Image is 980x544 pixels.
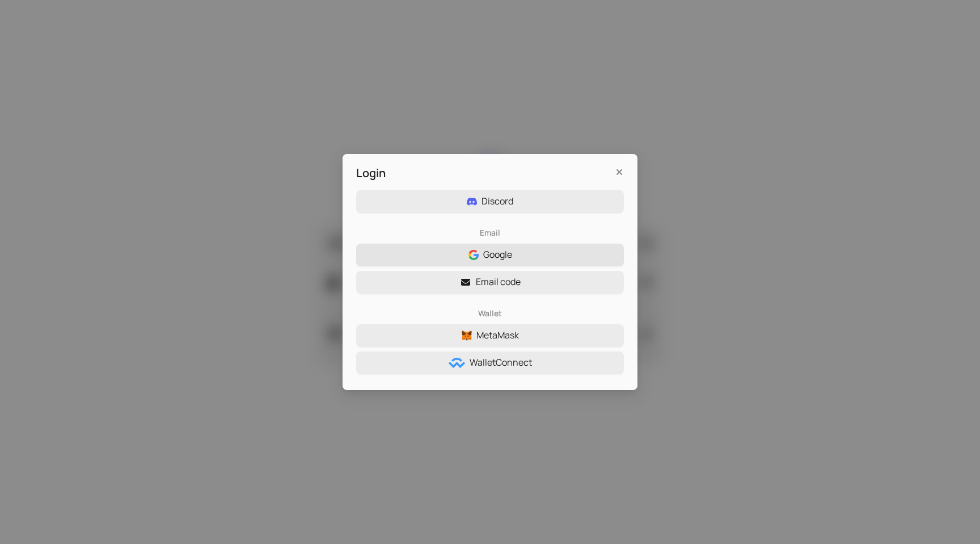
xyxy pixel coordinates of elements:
span: MetaMask [476,328,519,342]
div: Login [356,165,597,181]
button: logoWalletConnect [356,351,624,374]
button: Close [610,163,628,181]
span: WalletConnect [470,355,532,370]
span: Email code [476,275,521,289]
button: Discord [356,190,624,213]
img: logo [462,330,472,341]
span: Google [483,248,512,262]
h1: Email [356,217,624,244]
img: logo [449,358,465,368]
button: logoMetaMask [356,324,624,347]
button: Email code [356,271,624,294]
h1: Wallet [356,298,624,324]
button: logoGoogle [356,244,624,266]
span: Discord [481,194,513,208]
img: logo [468,250,479,260]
